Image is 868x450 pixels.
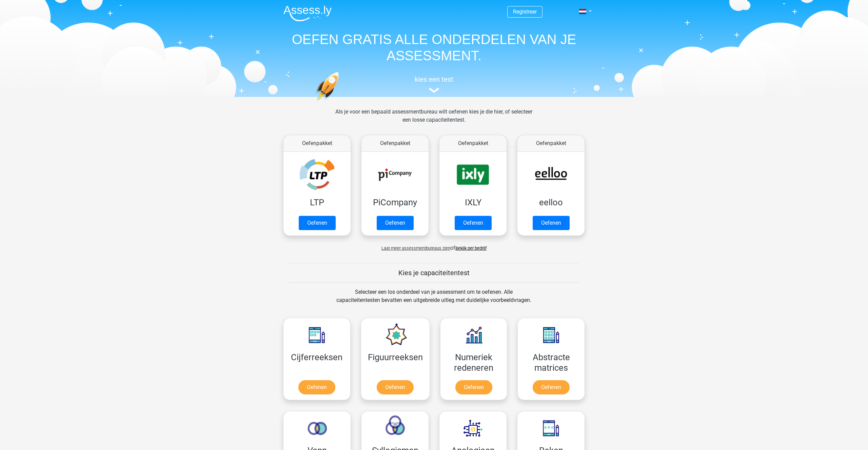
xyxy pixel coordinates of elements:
a: Oefenen [299,216,336,230]
a: Oefenen [533,380,570,394]
h5: kies een test [278,75,590,83]
a: Oefenen [377,380,414,394]
a: Registreer [513,8,537,15]
h1: OEFEN GRATIS ALLE ONDERDELEN VAN JE ASSESSMENT. [278,31,590,64]
a: Oefenen [533,216,570,230]
img: oefenen [315,72,365,133]
a: kies een test [278,75,590,93]
a: Oefenen [455,216,492,230]
div: of [278,239,590,252]
a: Oefenen [298,380,335,394]
h5: Kies je capaciteitentest [289,269,579,277]
div: Als je voor een bepaald assessmentbureau wilt oefenen kies je die hier, of selecteer een losse ca... [330,108,538,132]
span: Laat meer assessmentbureaus zien [381,246,450,251]
div: Selecteer een los onderdeel van je assessment om te oefenen. Alle capaciteitentesten bevatten een... [330,288,538,312]
a: Oefenen [455,380,492,394]
img: assessment [429,88,439,93]
img: Assessly [283,5,332,21]
a: Bekijk per bedrijf [455,246,487,251]
a: Oefenen [377,216,414,230]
